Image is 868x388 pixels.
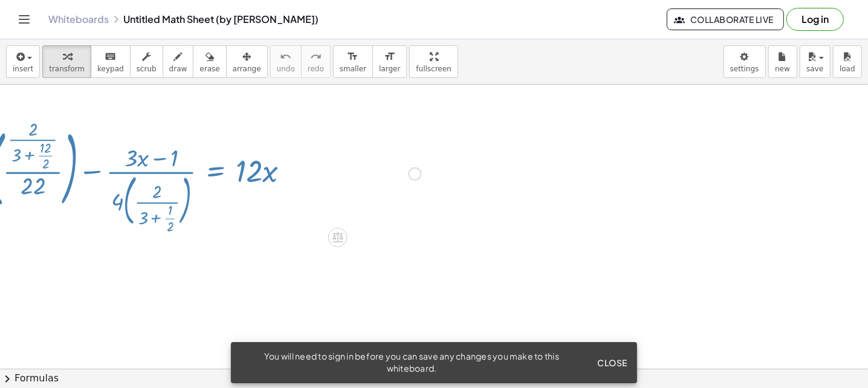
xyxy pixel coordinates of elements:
a: Whiteboards [48,13,109,25]
button: new [768,45,797,78]
div: Apply the same math to both sides of the equation [328,227,348,247]
span: settings [730,65,759,73]
div: You will need to sign in before you can save any changes you make to this whiteboard. [241,351,583,375]
button: arrange [226,45,268,78]
button: format_sizelarger [372,45,407,78]
span: keypad [97,65,124,73]
button: load [833,45,862,78]
span: erase [199,65,219,73]
button: erase [193,45,226,78]
button: redoredo [301,45,331,78]
button: Collaborate Live [667,8,784,30]
span: save [806,65,823,73]
button: Close [592,352,632,373]
span: new [775,65,790,73]
span: load [840,65,855,73]
i: format_size [384,50,395,64]
button: fullscreen [409,45,458,78]
span: larger [379,65,400,73]
span: draw [169,65,187,73]
i: format_size [347,50,358,64]
span: transform [49,65,85,73]
span: insert [13,65,33,73]
button: Log in [786,8,844,31]
button: save [800,45,831,78]
span: smaller [340,65,366,73]
button: draw [163,45,194,78]
i: keyboard [105,50,116,64]
i: undo [280,50,291,64]
button: undoundo [270,45,302,78]
span: arrange [233,65,261,73]
span: Collaborate Live [677,14,774,25]
span: fullscreen [416,65,451,73]
span: Close [597,357,627,368]
span: undo [277,65,295,73]
button: transform [42,45,91,78]
button: format_sizesmaller [333,45,373,78]
button: settings [724,45,766,78]
span: redo [308,65,324,73]
button: insert [6,45,40,78]
i: redo [310,50,322,64]
button: keyboardkeypad [91,45,131,78]
span: scrub [137,65,157,73]
button: scrub [130,45,163,78]
button: Toggle navigation [15,10,34,29]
